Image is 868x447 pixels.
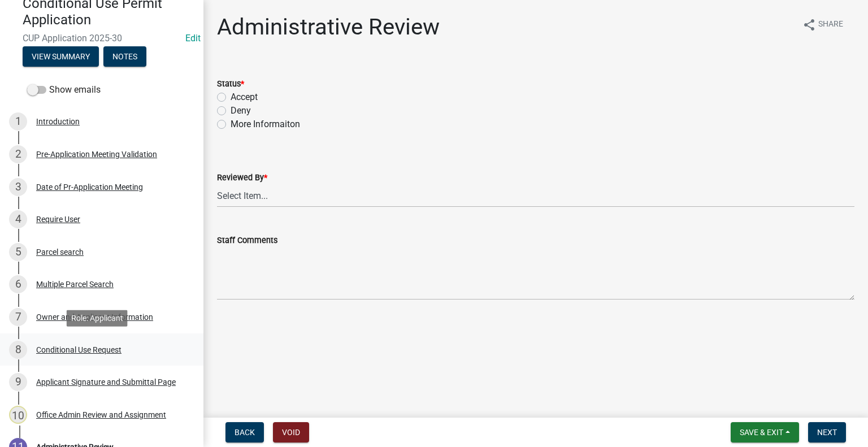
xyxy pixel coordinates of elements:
span: Share [818,18,843,32]
button: View Summary [23,46,99,67]
div: Date of Pr-Application Meeting [36,183,143,191]
div: 1 [9,112,27,131]
button: Void [273,422,309,442]
div: 6 [9,275,27,293]
span: Next [817,428,837,437]
button: shareShare [793,14,852,36]
wm-modal-confirm: Edit Application Number [185,33,201,44]
label: Status [217,80,244,88]
div: Role: Applicant [67,310,128,326]
div: Multiple Parcel Search [36,280,114,288]
div: 10 [9,406,27,424]
div: Pre-Application Meeting Validation [36,150,157,158]
div: Require User [36,215,80,223]
button: Notes [103,46,146,67]
i: share [802,18,816,32]
div: 4 [9,210,27,228]
div: 9 [9,373,27,391]
label: Show emails [27,83,101,97]
div: Applicant Signature and Submittal Page [36,378,176,386]
span: CUP Application 2025-30 [23,33,181,44]
div: 5 [9,243,27,261]
h1: Administrative Review [217,14,440,41]
div: 3 [9,178,27,196]
button: Save & Exit [731,422,799,442]
wm-modal-confirm: Notes [103,53,146,62]
button: Next [808,422,846,442]
div: Conditional Use Request [36,346,121,354]
a: Edit [185,33,201,44]
div: 2 [9,145,27,163]
label: Staff Comments [217,237,277,245]
wm-modal-confirm: Summary [23,53,99,62]
div: 8 [9,341,27,359]
div: 7 [9,308,27,326]
span: Save & Exit [740,428,783,437]
button: Back [225,422,264,442]
div: Owner and Applicant Information [36,313,153,321]
label: More Informaiton [231,118,300,131]
label: Deny [231,104,251,118]
label: Accept [231,90,258,104]
div: Office Admin Review and Assignment [36,411,166,419]
label: Reviewed By [217,174,267,182]
div: Parcel search [36,248,84,256]
div: Introduction [36,118,80,125]
span: Back [235,428,255,437]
